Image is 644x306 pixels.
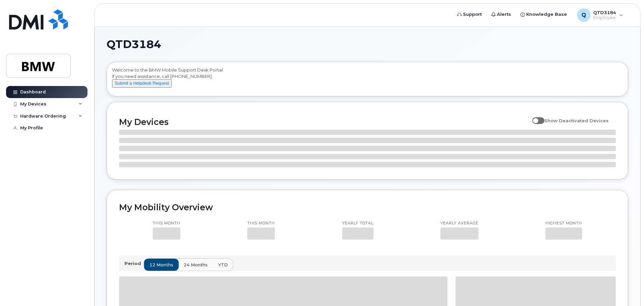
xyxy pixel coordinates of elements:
[545,221,582,226] p: Highest month
[153,221,180,226] p: This month
[107,39,161,49] span: QTD3184
[119,202,616,212] h2: My Mobility Overview
[342,221,373,226] p: Yearly total
[119,117,529,127] h2: My Devices
[112,67,623,94] div: Welcome to the BMW Mobile Support Desk Portal If you need assistance, call [PHONE_NUMBER].
[218,262,228,268] span: YTD
[184,262,208,268] span: 24 months
[112,80,172,86] a: Submit a Helpdesk Request
[124,260,144,267] p: Period
[247,221,275,226] p: This month
[544,118,609,123] span: Show Deactivated Devices
[532,114,538,120] input: Show Deactivated Devices
[112,79,172,88] button: Submit a Helpdesk Request
[440,221,478,226] p: Yearly average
